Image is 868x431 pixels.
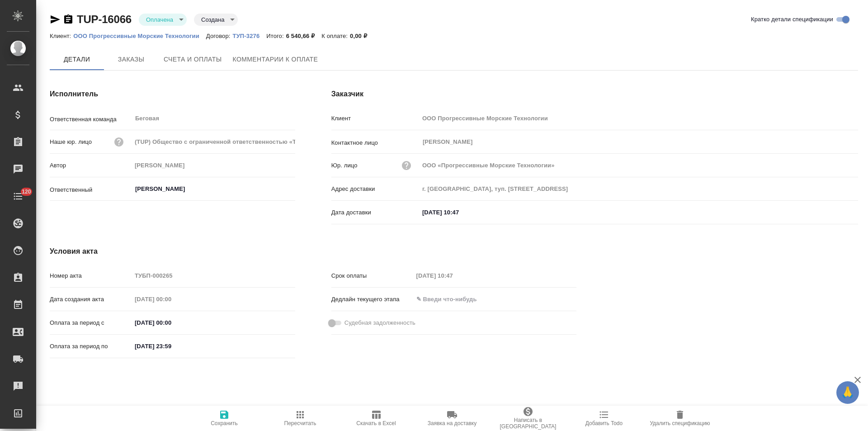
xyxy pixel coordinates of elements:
p: Срок оплаты [331,271,413,280]
p: Контактное лицо [331,138,419,147]
input: Пустое поле [419,112,858,125]
span: 🙏 [840,383,855,402]
input: Пустое поле [132,293,211,306]
input: Пустое поле [132,269,295,282]
button: Скопировать ссылку [63,14,74,25]
p: Оплата за период по [50,342,132,351]
input: Пустое поле [132,159,295,172]
h4: Исполнитель [50,89,295,99]
p: Договор: [206,33,233,39]
p: 0,00 ₽ [350,33,374,39]
a: ООО Прогрессивные Морские Технологии [73,32,206,39]
a: ТУП-3276 [233,32,267,39]
button: Open [290,188,292,190]
p: Оплата за период с [50,318,132,327]
input: ✎ Введи что-нибудь [419,206,498,219]
p: Наше юр. лицо [50,137,92,147]
input: Пустое поле [413,269,492,282]
h4: Заказчик [331,89,858,99]
p: Дата создания акта [50,295,132,304]
span: Кратко детали спецификации [751,15,833,24]
button: Скопировать ссылку для ЯМессенджера [50,14,61,25]
input: ✎ Введи что-нибудь [413,293,492,306]
p: Номер акта [50,271,132,280]
div: Оплачена [139,14,187,26]
span: Заказы [109,54,153,65]
span: Счета и оплаты [164,54,222,65]
p: Дата доставки [331,208,419,217]
p: Адрес доставки [331,185,419,194]
p: Итого: [266,33,286,39]
input: Пустое поле [419,182,858,195]
p: Дедлайн текущего этапа [331,295,413,304]
p: Клиент [331,114,419,123]
input: Пустое поле [419,159,858,172]
button: Создана [198,16,227,24]
div: Оплачена [194,14,238,26]
p: Ответственная команда [50,115,132,124]
p: 6 540,66 ₽ [286,33,322,39]
p: Автор [50,161,132,170]
p: К оплате: [321,33,350,39]
button: 🙏 [836,381,859,404]
button: Оплачена [143,16,176,24]
input: ✎ Введи что-нибудь [132,340,211,353]
span: 120 [16,187,37,196]
h4: Условия акта [50,246,576,257]
p: Юр. лицо [331,161,358,170]
p: Ответственный [50,185,132,194]
a: TUP-16066 [77,13,132,25]
span: Судебная задолженность [344,318,415,327]
span: Комментарии к оплате [233,54,318,65]
p: ООО Прогрессивные Морские Технологии [73,33,206,39]
input: Пустое поле [132,135,295,148]
input: ✎ Введи что-нибудь [132,316,211,329]
a: 120 [2,185,34,208]
p: ТУП-3276 [233,33,267,39]
span: Детали [55,54,99,65]
p: Клиент: [50,33,73,39]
